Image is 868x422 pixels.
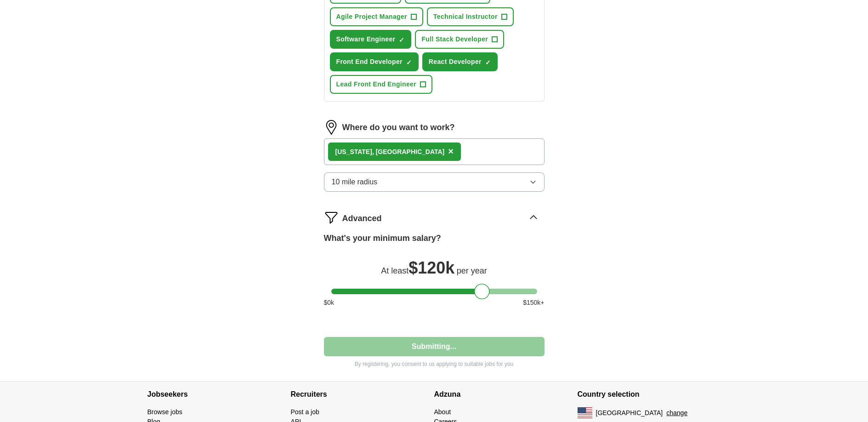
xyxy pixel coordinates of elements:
span: 10 mile radius [332,177,378,188]
span: Agile Project Manager [336,12,407,22]
span: Software Engineer [336,34,396,44]
span: ✓ [399,36,404,44]
a: Post a job [291,408,319,416]
span: per year [457,266,487,275]
span: × [448,146,454,156]
label: Where do you want to work? [342,121,455,134]
strong: [US_STATE] [335,148,372,155]
button: Agile Project Manager [330,7,423,26]
button: change [666,408,687,418]
button: 10 mile radius [324,172,545,192]
img: location.png [324,120,339,135]
a: About [434,408,451,416]
span: Lead Front End Engineer [336,80,417,89]
label: What's your minimum salary? [324,232,441,245]
span: ✓ [485,59,491,66]
button: Front End Developer✓ [330,52,419,71]
span: $ 120k [408,258,454,277]
span: Technical Instructor [433,12,498,22]
span: At least [381,266,408,275]
span: Advanced [342,212,382,225]
img: filter [324,210,339,225]
p: By registering, you consent to us applying to suitable jobs for you [324,360,545,368]
span: ✓ [406,59,412,66]
button: Software Engineer✓ [330,30,412,49]
span: Full Stack Developer [421,34,488,44]
a: Browse jobs [148,408,182,416]
h4: Country selection [578,382,721,407]
button: Full Stack Developer [415,30,504,49]
button: Submitting... [324,337,545,356]
button: React Developer✓ [422,52,498,71]
img: US flag [578,407,592,418]
span: Front End Developer [336,57,403,67]
span: $ 0 k [324,298,335,308]
span: [GEOGRAPHIC_DATA] [596,408,663,418]
button: × [448,145,454,159]
button: Technical Instructor [427,7,514,26]
span: $ 150 k+ [523,298,544,308]
button: Lead Front End Engineer [330,75,433,94]
div: , [GEOGRAPHIC_DATA] [335,147,445,157]
span: React Developer [429,57,482,67]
